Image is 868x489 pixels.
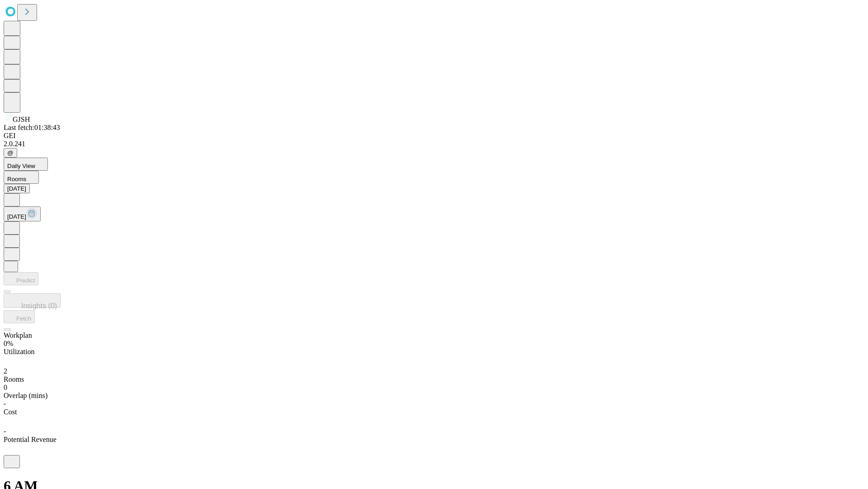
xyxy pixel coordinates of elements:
span: Insights (0) [21,302,57,310]
span: Rooms [4,375,24,383]
div: GEI [4,132,864,140]
span: Last fetch: 01:38:43 [4,124,60,131]
span: - [4,427,6,435]
div: 2.0.241 [4,140,864,148]
span: 2 [4,367,7,375]
span: Overlap (mins) [4,392,47,399]
button: [DATE] [4,184,30,193]
span: Rooms [7,176,26,182]
span: Daily View [7,163,35,169]
span: @ [7,149,14,156]
button: Predict [4,272,38,285]
button: Insights (0) [4,293,61,308]
span: GJSH [13,115,30,123]
button: Fetch [4,310,35,323]
button: [DATE] [4,206,41,221]
button: Daily View [4,158,48,171]
span: 0 [4,384,7,391]
button: Rooms [4,171,39,184]
span: Potential Revenue [4,436,57,443]
span: 0% [4,340,13,347]
span: - [4,400,6,407]
span: Workplan [4,331,32,339]
button: @ [4,148,17,158]
span: [DATE] [7,213,26,220]
span: Cost [4,408,17,416]
span: Utilization [4,348,34,355]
